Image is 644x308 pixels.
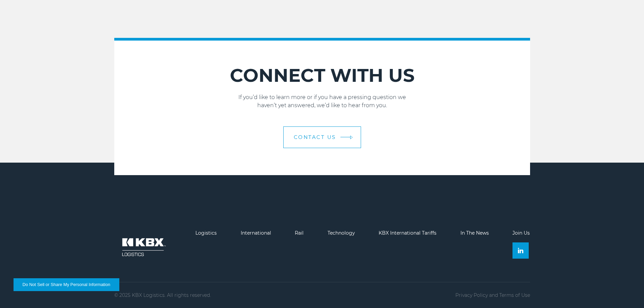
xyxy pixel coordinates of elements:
[283,126,361,148] a: Contact Us arrow arrow
[294,135,336,140] span: Contact Us
[489,292,498,298] span: and
[328,230,355,236] a: Technology
[195,230,217,236] a: Logistics
[512,230,530,236] a: Join Us
[14,278,119,291] button: Do Not Sell or Share My Personal Information
[114,292,211,298] p: © 2025 KBX Logistics. All rights reserved.
[455,292,488,298] a: Privacy Policy
[114,93,530,110] p: If you’d like to learn more or if you have a pressing question we haven’t yet answered, we’d like...
[460,230,489,236] a: In The News
[379,230,436,236] a: KBX International Tariffs
[499,292,530,298] a: Terms of Use
[114,64,530,87] h2: CONNECT WITH US
[518,248,523,253] img: Linkedin
[114,230,172,264] img: kbx logo
[241,230,271,236] a: International
[295,230,304,236] a: Rail
[350,136,353,139] img: arrow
